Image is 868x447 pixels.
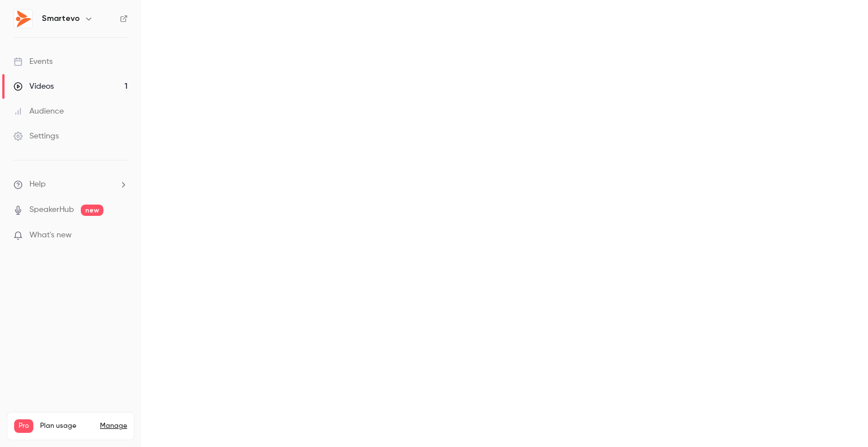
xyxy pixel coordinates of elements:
div: Events [14,56,53,67]
span: Pro [14,419,33,433]
span: Help [29,179,46,190]
span: What's new [29,229,72,241]
a: Manage [100,422,127,431]
li: help-dropdown-opener [14,179,128,190]
span: new [81,205,103,216]
img: Smartevo [14,10,32,28]
a: SpeakerHub [29,204,74,216]
div: Audience [14,106,64,117]
span: Plan usage [40,422,93,431]
div: Videos [14,81,54,92]
h6: Smartevo [42,13,80,24]
div: Settings [14,131,59,142]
